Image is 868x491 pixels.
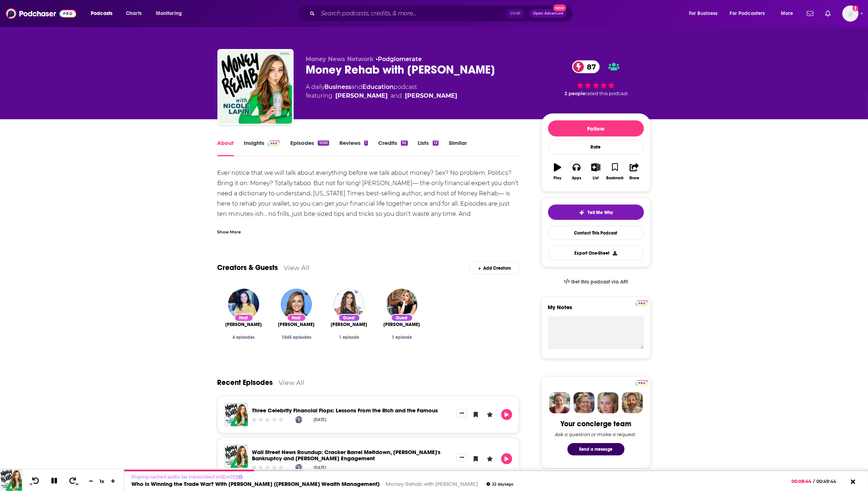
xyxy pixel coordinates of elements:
span: New [553,4,566,11]
a: Wall Street News Roundup: Cracker Barrel Meltdown, Claire's Bankruptcy and Taylor Swift's Engagement [252,449,441,462]
button: Leave a Rating [484,453,495,464]
div: Guest [338,314,360,322]
a: Who Is Winning the Trade War? With [PERSON_NAME] ([PERSON_NAME] Wealth Management) [131,480,380,487]
a: View All [284,264,310,271]
a: Contact This Podcast [548,226,644,240]
a: Nicole Lapin [278,322,315,327]
div: Community Rating: 0 out of 5 [251,465,284,471]
p: Playing cached audio (as transcribed on [DATE] ) [131,474,513,480]
button: 30 [66,477,80,486]
a: View All [279,379,305,386]
span: For Podcasters [730,8,765,19]
div: 87 2 peoplerated this podcast [541,56,651,101]
a: About [217,139,234,156]
label: My Notes [548,304,644,316]
a: Similar [449,139,467,156]
img: Podchaser Pro [268,140,280,146]
div: 1 x [96,478,108,484]
button: Send a message [567,443,625,456]
div: Ever notice that we will talk about everything before we talk about money? Sex? No problem. Polit... [217,168,519,250]
div: Community Rating: 0 out of 5 [251,417,284,423]
img: User Profile [842,5,858,22]
svg: Add a profile image [853,5,858,11]
img: Wall Street News Roundup: Cracker Barrel Meltdown, Claire's Bankruptcy and Taylor Swift's Engagement [224,445,248,468]
button: Play [501,409,512,420]
span: [PERSON_NAME] [278,322,315,327]
span: rated this podcast [586,91,628,96]
button: open menu [776,8,802,19]
div: List [593,176,599,180]
button: Leave a Rating [484,409,495,420]
button: open menu [86,8,122,19]
div: Guest [391,314,413,322]
div: Add Creators [469,261,519,274]
a: Three Celebrity Financial Flops: Lessons From the Rich and the Famous [252,407,438,414]
a: Education [363,83,394,90]
span: / [813,479,815,484]
a: Episodes1050 [290,139,329,156]
button: Show More Button [457,453,467,461]
span: [PERSON_NAME] [226,322,262,327]
a: Charts [121,8,146,19]
img: Emily Morse [334,289,365,320]
img: Nicole Lapin [295,464,302,471]
span: Open Advanced [533,12,563,15]
button: Show profile menu [842,5,858,22]
a: Nicole Lapin [336,91,388,100]
span: 00:08:44 [792,479,813,484]
img: Jules Profile [597,392,619,413]
button: Apps [567,158,586,185]
a: Pro website [636,299,648,306]
a: Lists13 [418,139,439,156]
button: tell me why sparkleTell Me Why [548,205,644,220]
img: Jon Profile [622,392,643,413]
div: A daily podcast [306,83,458,100]
div: 1 [364,140,368,146]
span: Money News Network [306,56,374,63]
span: • [376,56,422,63]
a: Get this podcast via API [558,273,634,291]
a: Jia Tolentino [384,322,420,327]
img: Jia Tolentino [386,289,417,320]
span: 2 people [565,91,586,96]
button: open menu [725,8,776,19]
div: 1 episode [329,335,370,340]
div: Host [234,314,253,322]
button: Bookmark Episode [470,409,481,420]
div: [DATE] [313,417,326,422]
button: Share [625,158,644,185]
a: Business [325,83,351,90]
a: Reviews1 [339,139,368,156]
img: Podchaser Pro [636,300,648,306]
a: Minda Harts [405,91,458,100]
div: Search podcasts, credits, & more... [305,5,580,22]
div: Host [287,314,306,322]
a: Creators & Guests [217,263,278,272]
a: Minda Harts [228,289,259,320]
div: Play [554,176,561,180]
button: Play [548,158,567,185]
a: 87 [572,60,600,73]
span: and [351,83,363,90]
button: Export One-Sheet [548,246,644,260]
span: [PERSON_NAME] [331,322,368,327]
a: Credits92 [378,139,407,156]
a: Money Rehab with Nicole Lapin [219,50,292,124]
button: Bookmark [606,158,625,185]
a: Money Rehab with [PERSON_NAME] [385,480,478,487]
button: Bookmark Episode [470,453,481,464]
span: Get this podcast via API [571,279,628,285]
a: Show notifications dropdown [804,7,816,20]
span: Logged in as angelahattar [842,5,858,22]
img: Podchaser - Follow, Share and Rate Podcasts [6,7,76,20]
a: Recent Episodes [217,378,273,387]
div: 92 [401,140,407,146]
img: Three Celebrity Financial Flops: Lessons From the Rich and the Famous [224,403,248,426]
span: For Business [689,8,718,19]
img: Sydney Profile [549,392,570,413]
